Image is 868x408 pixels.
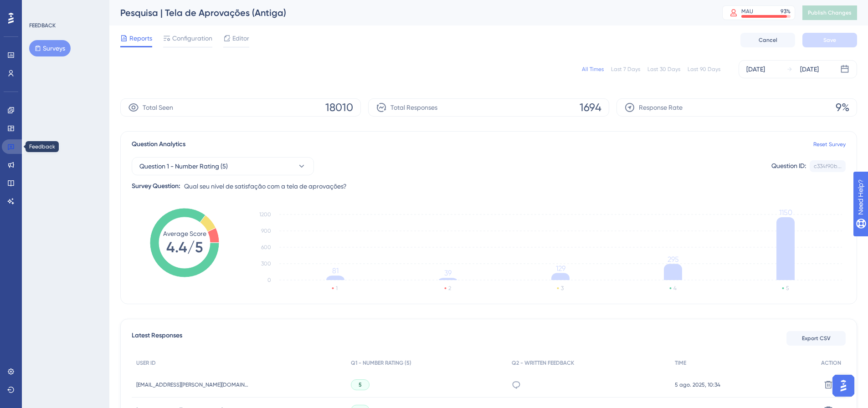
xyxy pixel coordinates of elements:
[29,40,71,56] button: Surveys
[814,163,842,170] div: c334f90b...
[390,102,437,113] span: Total Responses
[675,359,686,367] span: TIME
[808,9,852,16] span: Publish Changes
[261,244,271,250] tspan: 600
[129,33,152,44] span: Reports
[813,141,846,148] a: Reset Survey
[139,161,228,172] span: Question 1 - Number Rating (5)
[668,255,679,264] tspan: 295
[120,6,699,19] div: Pesquisa | Tela de Aprovações (Antiga)
[325,100,353,115] span: 18010
[261,260,271,267] tspan: 300
[771,160,806,172] div: Question ID:
[132,181,180,192] div: Survey Question:
[740,33,795,47] button: Cancel
[836,100,849,115] span: 9%
[781,8,791,15] div: 93 %
[259,211,271,218] tspan: 1200
[688,66,720,73] div: Last 90 Days
[136,381,250,388] span: [EMAIL_ADDRESS][PERSON_NAME][DOMAIN_NAME]
[29,22,56,29] div: FEEDBACK
[21,2,57,13] span: Need Help?
[802,335,831,342] span: Export CSV
[673,285,677,291] text: 4
[448,285,451,291] text: 2
[580,100,601,115] span: 1694
[802,5,857,20] button: Publish Changes
[786,285,789,291] text: 5
[800,64,819,75] div: [DATE]
[261,228,271,234] tspan: 900
[132,139,185,150] span: Question Analytics
[163,230,206,237] tspan: Average Score
[351,359,411,367] span: Q1 - NUMBER RATING (5)
[132,330,182,347] span: Latest Responses
[821,359,841,367] span: ACTION
[143,102,173,113] span: Total Seen
[336,285,338,291] text: 1
[675,381,720,388] span: 5 ago. 2025, 10:34
[759,36,777,44] span: Cancel
[136,359,156,367] span: USER ID
[823,36,836,44] span: Save
[779,208,792,217] tspan: 1150
[512,359,574,367] span: Q2 - WRITTEN FEEDBACK
[639,102,683,113] span: Response Rate
[172,33,212,44] span: Configuration
[232,33,249,44] span: Editor
[611,66,640,73] div: Last 7 Days
[802,33,857,47] button: Save
[444,269,452,277] tspan: 39
[359,381,362,388] span: 5
[166,239,203,256] tspan: 4.4/5
[184,181,347,192] span: Qual seu nível de satisfação com a tela de aprovações?
[582,66,604,73] div: All Times
[267,277,271,283] tspan: 0
[830,372,857,399] iframe: UserGuiding AI Assistant Launcher
[556,264,565,273] tspan: 129
[746,64,765,75] div: [DATE]
[786,331,846,346] button: Export CSV
[561,285,564,291] text: 3
[332,266,339,275] tspan: 81
[132,157,314,175] button: Question 1 - Number Rating (5)
[741,8,753,15] div: MAU
[647,66,680,73] div: Last 30 Days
